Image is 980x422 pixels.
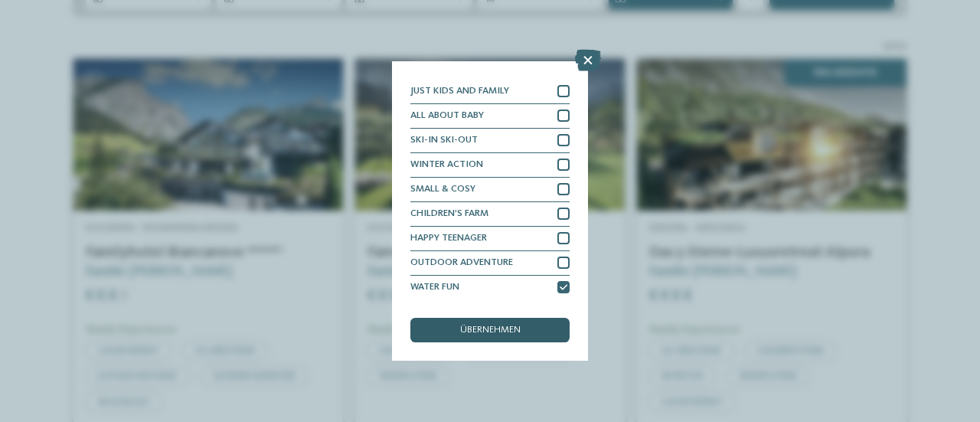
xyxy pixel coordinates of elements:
[410,185,475,195] span: SMALL & COSY
[410,258,513,268] span: OUTDOOR ADVENTURE
[410,209,488,219] span: CHILDREN’S FARM
[410,87,509,97] span: JUST KIDS AND FAMILY
[460,325,521,335] span: übernehmen
[410,111,484,121] span: ALL ABOUT BABY
[410,234,487,244] span: HAPPY TEENAGER
[410,283,459,293] span: WATER FUN
[410,136,478,146] span: SKI-IN SKI-OUT
[410,160,483,170] span: WINTER ACTION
